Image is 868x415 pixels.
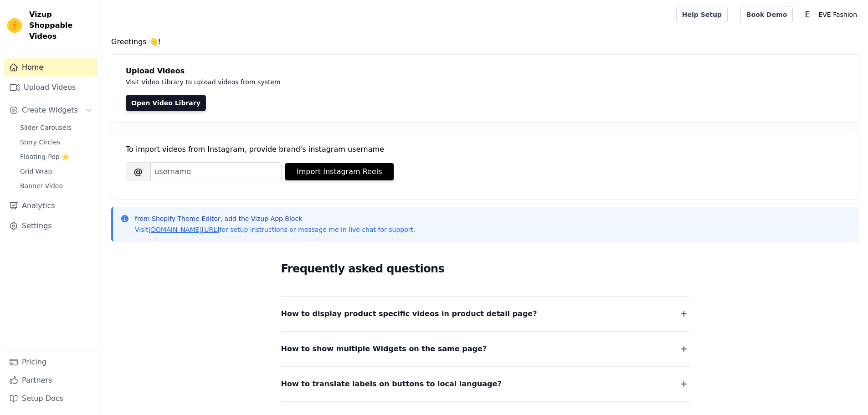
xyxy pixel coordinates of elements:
[4,217,98,235] a: Settings
[20,123,72,132] span: Slider Carousels
[285,163,394,180] button: Import Instagram Reels
[281,343,487,355] span: How to show multiple Widgets on the same page?
[126,66,844,77] h4: Upload Videos
[22,105,78,116] span: Create Widgets
[126,162,150,181] span: @
[4,58,98,77] a: Home
[126,95,206,111] a: Open Video Library
[20,152,69,161] span: Floating-Pop ⭐
[126,144,844,155] div: To import videos from Instagram, provide brand's instagram username
[281,307,689,320] button: How to display product specific videos in product detail page?
[281,260,689,278] h2: Frequently asked questions
[4,389,98,408] a: Setup Docs
[281,378,689,390] button: How to translate labels on buttons to local language?
[4,353,98,371] a: Pricing
[15,121,98,134] a: Slider Carousels
[15,136,98,149] a: Story Circles
[281,378,502,390] span: How to translate labels on buttons to local language?
[800,6,861,23] button: E EVE Fashion
[4,78,98,97] a: Upload Videos
[135,225,415,234] p: Visit for setup instructions or message me in live chat for support.
[740,6,793,23] a: Book Demo
[15,165,98,178] a: Grid Wrap
[4,371,98,389] a: Partners
[805,10,810,19] text: E
[20,167,52,176] span: Grid Wrap
[4,101,98,119] button: Create Widgets
[20,181,63,190] span: Banner Video
[281,343,689,355] button: How to show multiple Widgets on the same page?
[20,138,60,147] span: Story Circles
[7,18,22,33] img: Vizup
[135,214,415,223] p: from Shopify Theme Editor, add the Vizup App Block
[111,36,859,47] h4: Greetings 👋!
[676,6,728,23] a: Help Setup
[126,77,534,87] p: Visit Video Library to upload videos from system
[4,197,98,215] a: Analytics
[149,226,220,233] a: [DOMAIN_NAME][URL]
[15,150,98,163] a: Floating-Pop ⭐
[15,179,98,192] a: Banner Video
[281,307,537,320] span: How to display product specific videos in product detail page?
[29,9,94,42] span: Vizup Shoppable Videos
[815,6,861,23] p: EVE Fashion
[150,162,282,181] input: username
